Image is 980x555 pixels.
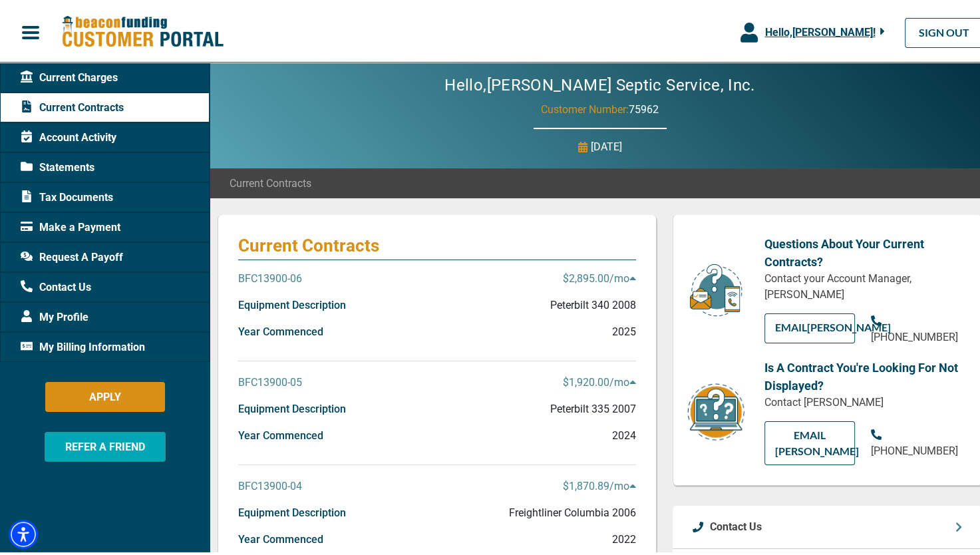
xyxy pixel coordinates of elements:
[764,232,961,268] p: Questions About Your Current Contracts?
[21,217,120,233] span: Make a Payment
[764,268,961,300] p: Contact your Account Manager, [PERSON_NAME]
[563,268,636,284] p: $2,895.00 /mo
[238,268,302,284] p: BFC13900-06
[764,356,961,392] p: Is A Contract You're Looking For Not Displayed?
[764,419,855,462] a: EMAIL [PERSON_NAME]
[629,100,659,113] span: 75962
[764,23,875,36] span: Hello, [PERSON_NAME] !
[21,247,123,263] span: Request A Payoff
[9,517,38,546] div: Accessibility Menu
[21,97,124,113] span: Current Contracts
[21,127,116,143] span: Account Activity
[238,295,346,311] p: Equipment Description
[686,260,746,315] img: customer-service.png
[238,425,323,441] p: Year Commenced
[21,187,113,203] span: Tax Documents
[612,425,636,441] p: 2024
[612,321,636,337] p: 2025
[405,73,794,92] h2: Hello, [PERSON_NAME] Septic Service, Inc.
[563,476,636,492] p: $1,870.89 /mo
[45,379,165,409] button: APPLY
[686,379,746,440] img: contract-icon.png
[871,311,961,343] a: [PHONE_NUMBER]
[238,321,323,337] p: Year Commenced
[871,425,961,457] a: [PHONE_NUMBER]
[21,157,94,173] span: Statements
[238,399,346,415] p: Equipment Description
[591,136,622,152] p: [DATE]
[764,311,855,341] a: EMAIL[PERSON_NAME]
[509,502,636,518] p: Freightliner Columbia 2006
[550,295,636,311] p: Peterbilt 340 2008
[238,502,346,518] p: Equipment Description
[871,442,958,455] span: [PHONE_NUMBER]
[612,529,636,545] p: 2022
[238,529,323,545] p: Year Commenced
[871,328,958,341] span: [PHONE_NUMBER]
[541,100,629,113] span: Customer Number:
[764,392,961,408] p: Contact [PERSON_NAME]
[550,399,636,415] p: Peterbilt 335 2007
[21,307,88,323] span: My Profile
[61,13,224,47] img: Beacon Funding Customer Portal Logo
[45,429,166,459] button: REFER A FRIEND
[563,372,636,388] p: $1,920.00 /mo
[238,372,302,388] p: BFC13900-05
[238,232,636,254] p: Current Contracts
[710,516,762,532] p: Contact Us
[21,337,145,353] span: My Billing Information
[230,173,311,189] span: Current Contracts
[21,67,118,83] span: Current Charges
[238,476,302,492] p: BFC13900-04
[21,277,91,293] span: Contact Us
